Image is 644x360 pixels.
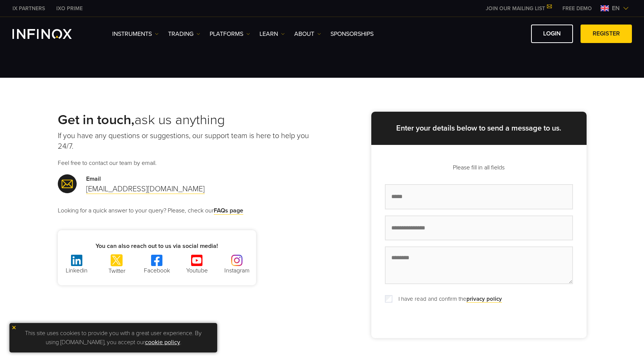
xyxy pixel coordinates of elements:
a: LOGIN [531,25,573,43]
strong: You can also reach out to us via social media! [96,242,218,250]
p: Feel free to contact our team by email. [58,158,322,168]
a: privacy policy [466,295,502,303]
img: yellow close icon [11,325,17,330]
a: cookie policy [145,338,180,346]
a: ABOUT [294,29,321,38]
a: INFINOX [51,5,88,12]
a: INFINOX [7,5,51,12]
a: INFINOX MENU [557,5,598,12]
h2: ask us anything [58,112,322,128]
a: PLATFORMS [210,29,250,38]
span: en [609,4,623,13]
p: This site uses cookies to provide you with a great user experience. By using [DOMAIN_NAME], you a... [13,327,213,349]
strong: Get in touch, [58,112,134,128]
strong: Enter your details below to send a message to us. [396,124,561,133]
a: Learn [259,29,285,38]
p: Twitter [98,266,136,275]
p: If you have any questions or suggestions, our support team is here to help you 24/7. [58,131,322,152]
p: Instagram [218,266,256,275]
p: Looking for a quick answer to your query? Please, check our [58,206,322,215]
a: Instruments [112,29,159,38]
strong: Email [86,175,101,183]
a: [EMAIL_ADDRESS][DOMAIN_NAME] [86,185,205,194]
a: FAQs page [214,207,243,215]
label: I have read and confirm the [394,295,502,303]
p: Please fill in all fields [385,163,573,172]
a: REGISTER [581,25,632,43]
p: Linkedin [58,266,96,275]
p: Youtube [178,266,216,275]
a: INFINOX Logo [12,29,90,39]
a: JOIN OUR MAILING LIST [480,5,557,12]
a: SPONSORSHIPS [330,29,374,38]
a: TRADING [168,29,200,38]
p: Facebook [138,266,176,275]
